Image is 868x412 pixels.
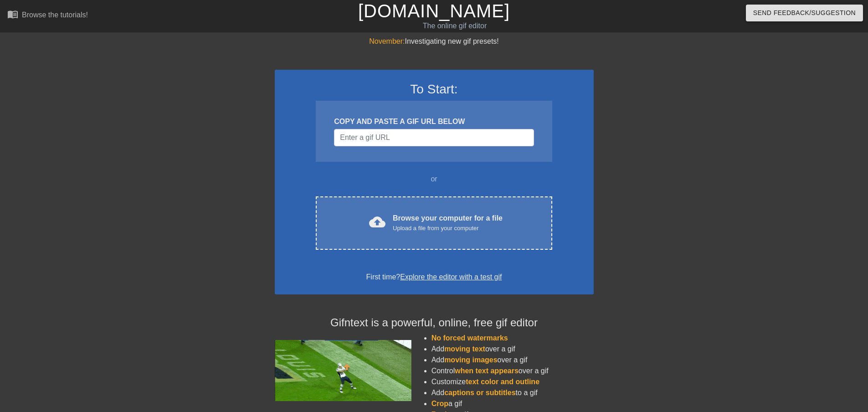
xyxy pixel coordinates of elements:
[431,366,594,376] li: Control over a gif
[444,356,497,364] span: moving images
[444,345,485,353] span: moving text
[400,273,502,281] a: Explore the editor with a test gif
[431,334,508,342] span: No forced watermarks
[275,36,594,47] div: Investigating new gif presets!
[431,398,594,409] li: a gif
[7,9,18,20] span: menu_book
[358,1,510,21] a: [DOMAIN_NAME]
[444,389,515,397] span: captions or subtitles
[334,116,534,127] div: COPY AND PASTE A GIF URL BELOW
[431,400,448,407] span: Crop
[466,378,539,386] span: text color and outline
[294,21,616,31] div: The online gif editor
[431,387,594,398] li: Add to a gif
[298,174,570,185] div: or
[287,82,582,97] h3: To Start:
[334,129,534,146] input: Username
[431,344,594,355] li: Add over a gif
[431,355,594,366] li: Add over a gif
[393,213,503,233] div: Browse your computer for a file
[393,224,503,233] div: Upload a file from your computer
[275,340,411,401] img: football_small.gif
[275,316,594,330] h4: Gifntext is a powerful, online, free gif editor
[369,37,405,45] span: November:
[431,376,594,387] li: Customize
[22,11,88,19] div: Browse the tutorials!
[7,9,88,23] a: Browse the tutorials!
[287,272,582,283] div: First time?
[746,5,863,21] button: Send Feedback/Suggestion
[369,214,385,230] span: cloud_upload
[753,7,856,19] span: Send Feedback/Suggestion
[455,367,519,375] span: when text appears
